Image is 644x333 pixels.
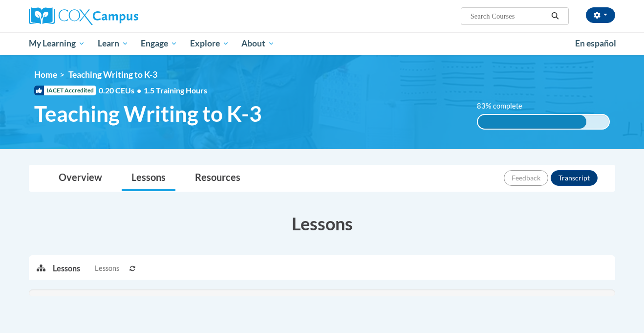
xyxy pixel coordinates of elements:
button: Account Settings [586,7,615,23]
img: Cox Campus [29,7,138,25]
div: 83% complete [478,115,586,129]
p: Lessons [53,263,80,274]
h3: Lessons [29,211,615,236]
a: About [236,32,281,55]
a: Explore [184,32,236,55]
a: En español [569,33,623,54]
label: 83% complete [477,101,533,111]
span: Engage [141,38,177,49]
button: Transcript [551,170,598,186]
span: My Learning [29,38,85,49]
a: Resources [185,165,250,191]
a: Learn [91,32,135,55]
a: Engage [134,32,184,55]
span: En español [575,38,616,48]
span: 0.20 CEUs [99,85,144,96]
a: Home [34,69,57,80]
span: IACET Accredited [34,86,96,95]
a: Lessons [122,165,175,191]
span: Teaching Writing to K-3 [34,101,262,127]
span: Teaching Writing to K-3 [68,69,157,80]
span: About [241,38,275,49]
a: My Learning [22,32,91,55]
span: Lessons [95,263,119,274]
span: Learn [98,38,129,49]
button: Feedback [504,170,548,186]
span: • [137,86,141,95]
button: Search [548,10,562,22]
span: Explore [190,38,229,49]
input: Search Courses [470,10,548,22]
span: 1.5 Training Hours [144,86,207,95]
div: Main menu [14,32,630,55]
a: Overview [49,165,112,191]
a: Cox Campus [29,7,215,25]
